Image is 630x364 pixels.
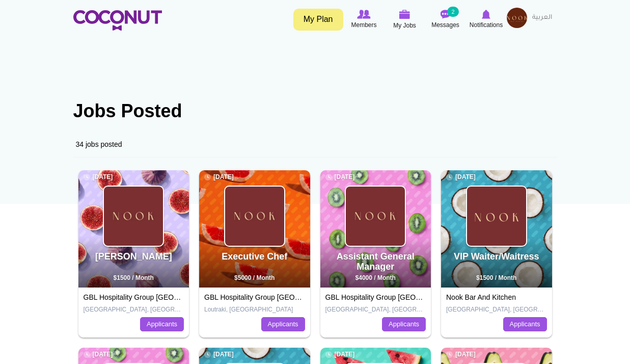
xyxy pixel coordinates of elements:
span: $1500 / Month [114,274,154,281]
a: Applicants [261,317,305,331]
span: My Jobs [393,20,416,31]
img: My Jobs [399,10,410,19]
span: [DATE] [204,350,234,359]
small: 2 [447,7,458,17]
a: Executive Chef [222,251,287,262]
img: Notifications [482,10,490,19]
span: [DATE] [84,173,113,181]
p: [GEOGRAPHIC_DATA], [GEOGRAPHIC_DATA] [446,305,547,314]
h1: Jobs Posted [73,101,557,121]
a: My Plan [293,9,343,31]
span: [DATE] [204,173,234,181]
span: Members [351,20,376,30]
a: Applicants [382,317,426,331]
a: Applicants [140,317,184,331]
a: Notifications Notifications [466,8,507,31]
span: [DATE] [446,350,476,359]
div: 34 jobs posted [73,132,557,158]
img: Messages [441,10,451,19]
a: My Jobs My Jobs [385,8,425,32]
a: Browse Members Members [344,8,385,31]
span: Messages [431,20,459,30]
a: Assistant General Manager [337,251,415,272]
span: [DATE] [325,173,355,181]
a: Nook Bar And Kitchen [446,293,516,301]
span: [DATE] [84,350,113,359]
a: VIP Waiter/Waitress [454,251,539,262]
a: Messages Messages 2 [425,8,466,31]
span: Notifications [470,20,503,30]
span: $1500 / Month [476,274,516,281]
span: [DATE] [446,173,476,181]
a: [PERSON_NAME] [95,251,172,262]
a: Applicants [503,317,547,331]
img: Home [73,10,162,31]
p: [GEOGRAPHIC_DATA], [GEOGRAPHIC_DATA] [325,305,426,314]
a: العربية [527,8,557,28]
span: $4000 / Month [355,274,396,281]
p: [GEOGRAPHIC_DATA], [GEOGRAPHIC_DATA] [84,305,184,314]
span: $5000 / Month [234,274,275,281]
p: Loutraki, [GEOGRAPHIC_DATA] [204,305,305,314]
span: [DATE] [325,350,355,359]
a: GBL Hospitality Group [GEOGRAPHIC_DATA] [84,293,230,301]
img: Browse Members [357,10,370,19]
a: GBL Hospitality Group [GEOGRAPHIC_DATA] [325,293,472,301]
a: GBL Hospitality Group [GEOGRAPHIC_DATA] [204,293,351,301]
